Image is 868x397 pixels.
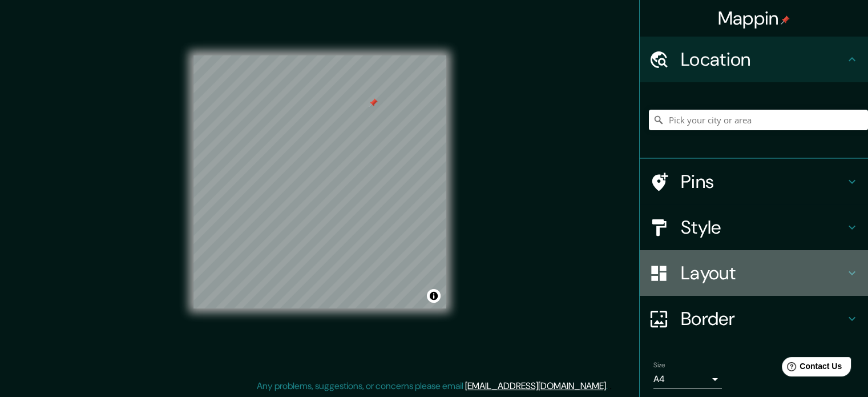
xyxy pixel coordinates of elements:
[681,170,845,193] h4: Pins
[781,15,790,25] img: pin-icon.png
[640,37,868,82] div: Location
[193,55,446,308] canvas: Map
[465,380,606,392] a: [EMAIL_ADDRESS][DOMAIN_NAME]
[681,48,845,71] h4: Location
[649,110,868,130] input: Pick your city or area
[766,352,855,384] iframe: Help widget launcher
[681,216,845,239] h4: Style
[427,289,441,303] button: Toggle attribution
[640,204,868,250] div: Style
[640,296,868,342] div: Border
[681,307,845,330] h4: Border
[640,250,868,296] div: Layout
[718,7,790,30] h4: Mappin
[681,262,845,284] h4: Layout
[609,379,612,393] div: .
[640,159,868,204] div: Pins
[653,360,665,370] label: Size
[653,370,722,388] div: A4
[257,379,608,393] p: Any problems, suggestions, or concerns please email .
[608,379,609,393] div: .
